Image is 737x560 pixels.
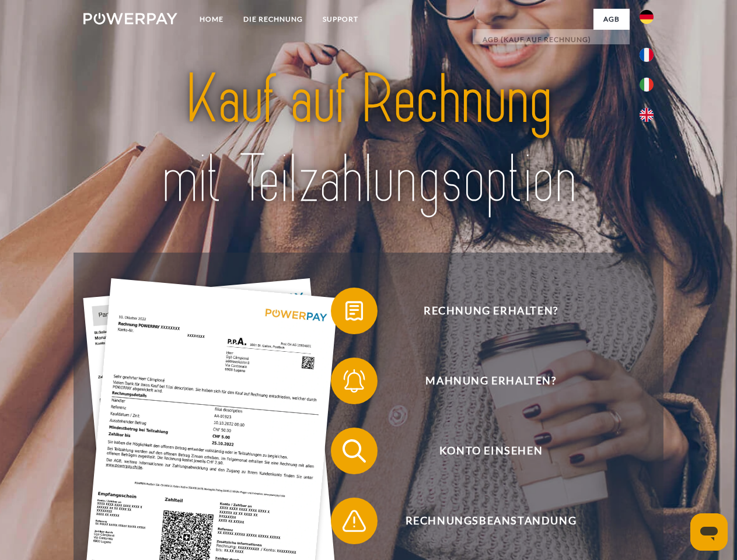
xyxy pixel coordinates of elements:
[331,498,634,544] button: Rechnungsbeanstandung
[111,56,626,223] img: title-powerpay_de.svg
[331,288,634,334] button: Rechnung erhalten?
[340,366,369,395] img: qb_bell.svg
[348,428,634,474] span: Konto einsehen
[348,288,634,334] span: Rechnung erhalten?
[83,13,177,24] img: logo-powerpay-white.svg
[640,10,654,24] img: de
[340,506,369,535] img: qb_warning.svg
[640,108,654,122] img: en
[331,358,634,404] button: Mahnung erhalten?
[593,9,630,30] a: agb
[348,498,634,544] span: Rechnungsbeanstandung
[313,9,368,30] a: SUPPORT
[690,513,728,551] iframe: Schaltfläche zum Öffnen des Messaging-Fensters
[233,9,313,30] a: DIE RECHNUNG
[340,296,369,325] img: qb_bill.svg
[473,29,630,50] a: AGB (Kauf auf Rechnung)
[640,48,654,62] img: fr
[331,428,634,474] button: Konto einsehen
[190,9,233,30] a: Home
[340,436,369,466] img: qb_search.svg
[348,358,634,404] span: Mahnung erhalten?
[640,78,654,92] img: it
